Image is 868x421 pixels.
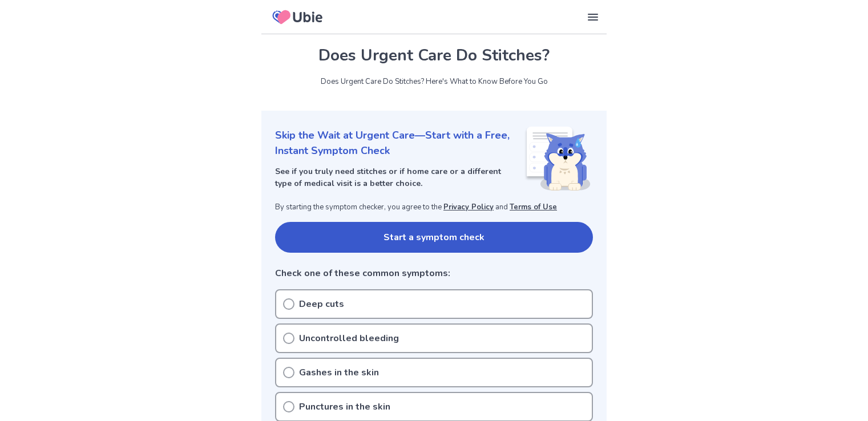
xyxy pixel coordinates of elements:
[275,43,593,67] h1: Does Urgent Care Do Stitches?
[524,127,591,191] img: Shiba
[299,400,390,414] p: Punctures in the skin
[275,165,515,189] p: See if you truly need stitches or if home care or a different type of medical visit is a better c...
[299,297,344,311] p: Deep cuts
[275,266,593,280] p: Check one of these common symptoms:
[443,202,494,212] a: Privacy Policy
[275,202,593,213] p: By starting the symptom checker, you agree to the and
[275,128,515,159] p: Skip the Wait at Urgent Care—Start with a Free, Instant Symptom Check
[510,202,557,212] a: Terms of Use
[275,222,593,253] button: Start a symptom check
[299,331,399,345] p: Uncontrolled bleeding
[261,76,607,88] p: Does Urgent Care Do Stitches? Here's What to Know Before You Go
[299,366,379,379] p: Gashes in the skin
